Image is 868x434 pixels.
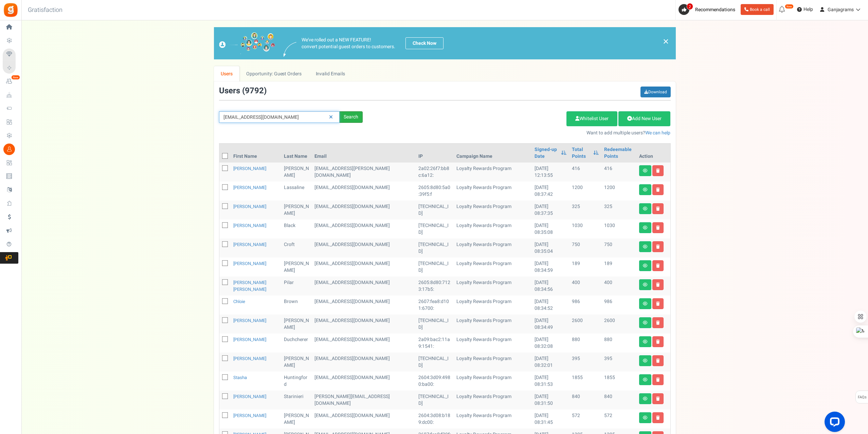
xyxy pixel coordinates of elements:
i: Delete user [656,226,660,230]
td: [DATE] 08:34:49 [532,315,569,334]
span: 2 [687,3,693,10]
a: Book a call [741,4,774,15]
a: Add New User [618,111,670,126]
td: [TECHNICAL_ID] [416,258,453,277]
td: 2607:fea8:d101:6700: [416,296,453,315]
th: First Name [231,144,281,163]
i: Delete user [656,302,660,306]
a: [PERSON_NAME] [233,412,266,419]
i: View details [643,321,648,325]
td: [TECHNICAL_ID] [416,353,453,372]
a: We can help [645,129,670,136]
td: [DATE] 08:31:50 [532,391,569,410]
td: [PERSON_NAME] [281,163,312,182]
input: Search by email or name [219,111,340,123]
i: Delete user [656,359,660,363]
td: Loyalty Rewards Program [454,258,532,277]
td: 880 [601,334,636,353]
td: 2600 [601,315,636,334]
td: 2605:8d80:5a0:39f5:f [416,182,453,201]
a: New [3,76,18,87]
td: [DATE] 08:35:04 [532,239,569,258]
td: 2a02:26f7:bb8c:6a12: [416,163,453,182]
i: Delete user [656,188,660,192]
td: [EMAIL_ADDRESS][DOMAIN_NAME] [312,410,416,429]
td: Loyalty Rewards Program [454,296,532,315]
i: View details [643,397,648,401]
i: Delete user [656,207,660,211]
td: Loyalty Rewards Program [454,220,532,239]
td: 400 [569,277,602,296]
i: Delete user [656,283,660,287]
td: [TECHNICAL_ID] [416,220,453,239]
a: Users [214,66,240,81]
td: [EMAIL_ADDRESS][DOMAIN_NAME] [312,372,416,391]
td: 395 [569,353,602,372]
i: Delete user [656,264,660,268]
td: 1030 [601,220,636,239]
td: 1200 [569,182,602,201]
td: [TECHNICAL_ID] [416,315,453,334]
td: 572 [601,410,636,429]
img: images [284,42,296,57]
em: New [11,75,20,80]
td: [EMAIL_ADDRESS][DOMAIN_NAME] [312,315,416,334]
td: Croft [281,239,312,258]
div: Search [340,111,363,123]
a: Reset [326,111,336,123]
td: [EMAIL_ADDRESS][DOMAIN_NAME] [312,353,416,372]
a: [PERSON_NAME] [233,355,266,362]
h3: Users ( ) [219,87,267,95]
td: Loyalty Rewards Program [454,391,532,410]
td: 2a09:bac2:11a9:1541: [416,334,453,353]
td: 189 [569,258,602,277]
i: View details [643,207,648,211]
a: Invalid Emails [309,66,352,81]
td: Lassaline [281,182,312,201]
a: [PERSON_NAME] [233,317,266,324]
td: [DATE] 08:34:52 [532,296,569,315]
p: We've rolled out a NEW FEATURE! convert potential guest orders to customers. [302,37,395,50]
a: [PERSON_NAME] [PERSON_NAME] [233,279,266,293]
td: [DATE] 08:31:53 [532,372,569,391]
td: Loyalty Rewards Program [454,277,532,296]
a: Total Points [572,146,590,160]
i: Delete user [656,169,660,173]
td: [TECHNICAL_ID] [416,239,453,258]
td: 2604:3d08:b189:dc00: [416,410,453,429]
td: 416 [569,163,602,182]
td: Brown [281,296,312,315]
i: Delete user [656,321,660,325]
td: 325 [601,201,636,220]
td: [DATE] 08:32:08 [532,334,569,353]
a: Check Now [405,37,444,49]
a: [PERSON_NAME] [233,260,266,267]
td: [PERSON_NAME] [281,353,312,372]
td: Loyalty Rewards Program [454,239,532,258]
td: Loyalty Rewards Program [454,353,532,372]
td: 986 [601,296,636,315]
td: 189 [601,258,636,277]
i: View details [643,264,648,268]
td: [DATE] 08:35:08 [532,220,569,239]
a: [PERSON_NAME] [233,165,266,172]
a: × [663,37,669,45]
td: [DATE] 08:37:35 [532,201,569,220]
td: [PERSON_NAME] [281,315,312,334]
td: Huntingford [281,372,312,391]
td: 750 [601,239,636,258]
td: [DATE] 08:34:59 [532,258,569,277]
td: Pilar [281,277,312,296]
td: [PERSON_NAME] [281,410,312,429]
td: Black [281,220,312,239]
td: Loyalty Rewards Program [454,182,532,201]
th: Campaign Name [454,144,532,163]
i: View details [643,226,648,230]
td: Loyalty Rewards Program [454,163,532,182]
td: [PERSON_NAME] [281,201,312,220]
a: Download [640,87,671,97]
span: Ganjagrams [828,6,854,13]
i: View details [643,169,648,173]
td: Loyalty Rewards Program [454,334,532,353]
